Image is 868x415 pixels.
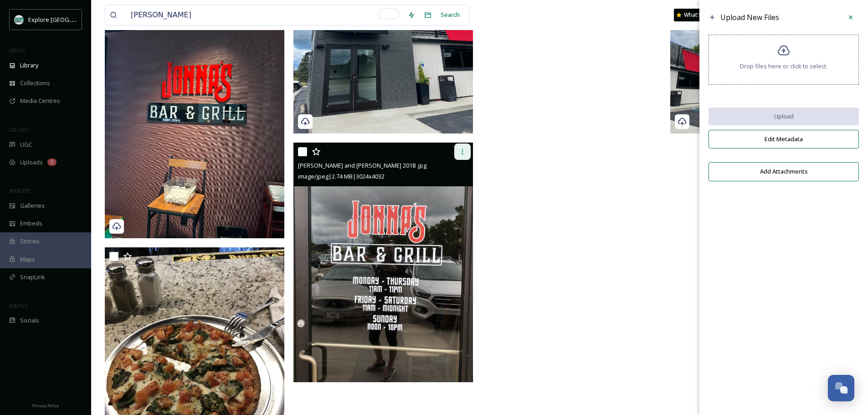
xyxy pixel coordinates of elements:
[20,201,45,210] span: Galleries
[9,302,27,309] span: SOCIALS
[20,316,39,325] span: Socials
[740,62,827,71] span: Drop files here or click to select.
[293,143,473,382] img: Jonnas Bar and Grill Howell Suggs 2018 .jpg
[9,126,29,133] span: COLLECT
[15,15,24,24] img: 67e7af72-b6c8-455a-acf8-98e6fe1b68aa.avif
[20,255,35,264] span: Maps
[32,400,59,410] a: Privacy Policy
[126,5,403,25] input: To enrich screen reader interactions, please activate Accessibility in Grammarly extension settings
[28,15,154,24] span: Explore [GEOGRAPHIC_DATA][PERSON_NAME]
[436,6,464,24] div: Search
[47,159,56,166] div: 2
[709,130,859,149] button: Edit Metadata
[709,108,859,125] button: Upload
[709,162,859,181] button: Add Attachments
[20,79,50,87] span: Collections
[720,12,779,22] span: Upload New Files
[20,158,43,167] span: Uploads
[674,9,719,21] a: What's New
[828,375,854,401] button: Open Chat
[32,403,59,409] span: Privacy Policy
[9,47,25,54] span: MEDIA
[20,61,38,70] span: Library
[20,273,45,282] span: SnapLink
[20,219,42,228] span: Embeds
[298,172,385,180] span: image/jpeg | 2.74 MB | 3024 x 4032
[298,161,426,169] span: [PERSON_NAME] and [PERSON_NAME] 2018 .jpg
[20,237,40,246] span: Stories
[9,187,30,194] span: WIDGETS
[20,97,60,105] span: Media Centres
[20,140,32,149] span: UGC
